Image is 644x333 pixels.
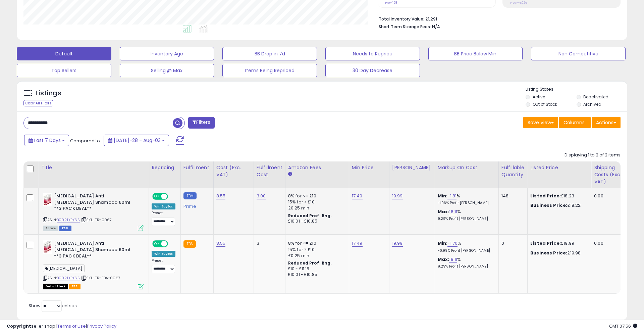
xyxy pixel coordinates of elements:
div: % [438,193,493,205]
p: Listing States: [526,86,627,93]
span: FBM [59,226,71,231]
div: 8% for <= £10 [288,240,344,246]
a: 17.49 [352,193,363,199]
div: £19.99 [530,240,586,246]
b: Total Inventory Value: [379,16,424,22]
small: Prev: -4.02% [510,1,527,5]
div: Displaying 1 to 2 of 2 items [565,152,621,158]
span: [DATE]-28 - Aug-03 [114,137,161,144]
a: -1.81 [447,193,457,199]
a: -1.70 [447,240,458,247]
div: ASIN: [43,193,144,230]
span: 2025-08-11 07:56 GMT [609,323,637,329]
span: N/A [432,23,440,30]
a: Privacy Policy [87,323,116,329]
div: Prime [183,201,208,209]
span: Show: entries [29,302,77,309]
div: Win BuyBox [152,203,175,209]
b: Listed Price: [530,193,561,199]
a: 8.55 [216,240,226,247]
div: Preset: [152,258,175,274]
button: Default [17,47,111,60]
p: 9.29% Profit [PERSON_NAME] [438,217,493,221]
b: Short Term Storage Fees: [379,24,431,30]
b: Reduced Prof. Rng. [288,260,332,266]
a: 18.11 [449,256,457,263]
b: [MEDICAL_DATA] Anti [MEDICAL_DATA] Shampoo 60ml **3 PACK DEAL** [54,240,136,261]
b: Min: [438,240,448,246]
div: % [438,240,493,253]
div: ASIN: [43,240,144,288]
span: All listings currently available for purchase on Amazon [43,226,58,231]
button: 30 Day Decrease [325,64,420,77]
span: OFF [167,241,178,247]
div: 0.00 [594,240,626,246]
div: Cost (Exc. VAT) [216,164,251,178]
button: Filters [188,117,214,129]
span: Columns [563,119,585,126]
div: £0.25 min [288,205,344,211]
button: [DATE]-28 - Aug-03 [104,135,169,146]
div: 15% for > £10 [288,247,344,253]
div: Listed Price [530,164,588,171]
div: Repricing [152,164,178,171]
span: FBA [69,284,80,289]
b: [MEDICAL_DATA] Anti [MEDICAL_DATA] Shampoo 60ml **3 PACK DEAL** [54,193,136,213]
a: 3.00 [257,193,266,199]
b: Max: [438,208,449,215]
div: 0.00 [594,193,626,199]
span: Last 7 Days [34,137,61,144]
span: | SKU: TR-0067 [81,217,112,223]
div: seller snap | | [7,323,116,330]
img: 41A4NoGWuJL._SL40_.jpg [43,193,52,206]
h5: Listings [36,89,61,98]
li: £1,291 [379,14,615,22]
button: Columns [559,117,591,128]
div: Markup on Cost [438,164,496,171]
button: Top Sellers [17,64,111,77]
div: £10.01 - £10.85 [288,219,344,224]
div: £10 - £11.15 [288,266,344,272]
label: Archived [583,101,601,107]
a: B00RTKPK6S [57,275,80,281]
a: 8.55 [216,193,226,199]
button: Items Being Repriced [222,64,317,77]
div: Fulfillment [183,164,211,171]
b: Max: [438,256,449,263]
div: % [438,256,493,269]
div: Fulfillment Cost [257,164,282,178]
div: Shipping Costs (Exc. VAT) [594,164,629,185]
a: 18.11 [449,208,457,215]
div: £18.23 [530,193,586,199]
small: Prev: 158 [385,1,397,5]
div: £10.01 - £10.85 [288,272,344,278]
div: 0 [501,240,522,246]
label: Deactivated [583,94,608,100]
button: Non Competitive [531,47,626,60]
button: BB Price Below Min [428,47,523,60]
span: Compared to: [70,138,101,144]
span: [MEDICAL_DATA] [43,265,85,272]
b: Min: [438,193,448,199]
button: Selling @ Max [120,64,214,77]
b: Reduced Prof. Rng. [288,213,332,219]
a: Terms of Use [57,323,86,329]
div: 8% for <= £10 [288,193,344,199]
label: Out of Stock [533,101,557,107]
button: Actions [592,117,621,128]
div: [PERSON_NAME] [392,164,432,171]
button: Needs to Reprice [325,47,420,60]
button: BB Drop in 7d [222,47,317,60]
div: 15% for > £10 [288,199,344,205]
div: 148 [501,193,522,199]
div: Win BuyBox [152,251,175,257]
div: Fulfillable Quantity [501,164,525,178]
div: Title [41,164,146,171]
p: 9.29% Profit [PERSON_NAME] [438,264,493,269]
button: Inventory Age [120,47,214,60]
small: Amazon Fees. [288,171,292,177]
span: ON [153,194,161,199]
span: ON [153,241,161,247]
small: FBM [183,192,197,199]
b: Listed Price: [530,240,561,246]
